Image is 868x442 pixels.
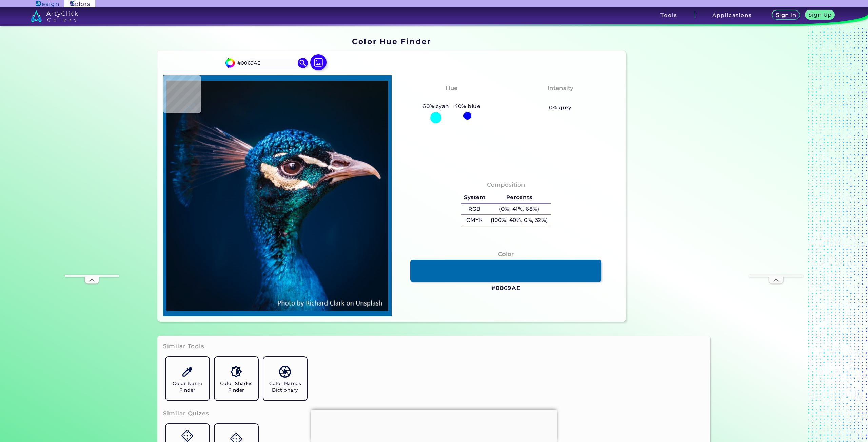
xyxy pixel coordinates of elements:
h3: Cyan-Blue [432,94,471,102]
iframe: Advertisement [749,72,803,275]
img: img_pavlin.jpg [166,79,388,313]
a: Sign Up [805,10,835,20]
h3: Tools [660,13,677,18]
img: ArtyClick Design logo [36,1,59,7]
img: icon search [298,58,308,68]
img: icon picture [310,54,327,70]
h3: Applications [712,13,752,18]
h5: (0%, 41%, 68%) [488,204,551,215]
iframe: Advertisement [65,72,119,275]
img: icon_color_shades.svg [230,366,242,378]
h5: Color Shades Finder [217,380,255,393]
h5: Percents [488,192,551,203]
h3: Vibrant [546,94,575,102]
h5: 40% blue [452,102,483,111]
h5: Color Names Dictionary [266,380,304,393]
h5: Color Name Finder [169,380,206,393]
h4: Intensity [548,83,573,93]
img: icon_game.svg [181,430,193,442]
h5: 0% grey [549,103,571,112]
iframe: Advertisement [311,410,557,440]
h5: 60% cyan [420,102,452,111]
h5: Sign In [776,12,796,18]
h3: #0069AE [491,284,520,292]
img: icon_color_name_finder.svg [181,366,193,378]
h4: Color [498,249,514,259]
img: icon_color_names_dictionary.svg [279,366,291,378]
a: Color Name Finder [163,354,212,403]
h4: Composition [487,180,525,190]
h5: CMYK [461,215,488,226]
input: type color.. [235,58,298,67]
h5: System [461,192,488,203]
h4: Hue [446,83,457,93]
h5: RGB [461,204,488,215]
h3: Similar Tools [163,342,204,351]
iframe: Advertisement [628,35,713,324]
h1: Color Hue Finder [352,36,431,46]
a: Color Names Dictionary [261,354,310,403]
h5: Sign Up [808,12,832,18]
a: Color Shades Finder [212,354,261,403]
img: logo_artyclick_colors_white.svg [31,10,78,22]
h3: Similar Quizes [163,409,209,418]
h5: (100%, 40%, 0%, 32%) [488,215,551,226]
a: Sign In [772,10,800,20]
